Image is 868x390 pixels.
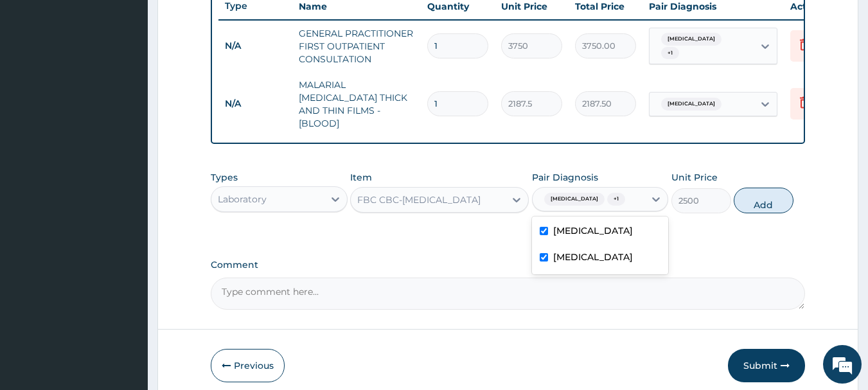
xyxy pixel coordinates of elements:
td: N/A [218,34,292,58]
div: Minimize live chat window [211,6,242,37]
span: [MEDICAL_DATA] [661,33,722,46]
button: Submit [728,349,805,382]
span: We're online! [75,114,177,244]
button: Previous [211,349,285,382]
div: Chat with us now [67,72,216,89]
label: [MEDICAL_DATA] [553,251,633,263]
label: [MEDICAL_DATA] [553,224,633,237]
textarea: Type your message and hit 'Enter' [6,256,245,301]
span: + 1 [661,47,679,60]
div: FBC CBC-[MEDICAL_DATA] [357,193,481,206]
span: [MEDICAL_DATA] [544,193,605,206]
label: Unit Price [671,171,718,184]
label: Comment [211,260,806,270]
label: Types [211,172,238,183]
label: Item [350,171,372,184]
label: Pair Diagnosis [532,171,598,184]
span: [MEDICAL_DATA] [661,98,722,111]
td: MALARIAL [MEDICAL_DATA] THICK AND THIN FILMS - [BLOOD] [292,72,421,136]
div: Laboratory [218,193,267,206]
img: d_794563401_company_1708531726252_794563401 [24,64,52,96]
td: N/A [218,92,292,116]
span: + 1 [607,193,625,206]
button: Add [734,188,793,213]
td: GENERAL PRACTITIONER FIRST OUTPATIENT CONSULTATION [292,21,421,72]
